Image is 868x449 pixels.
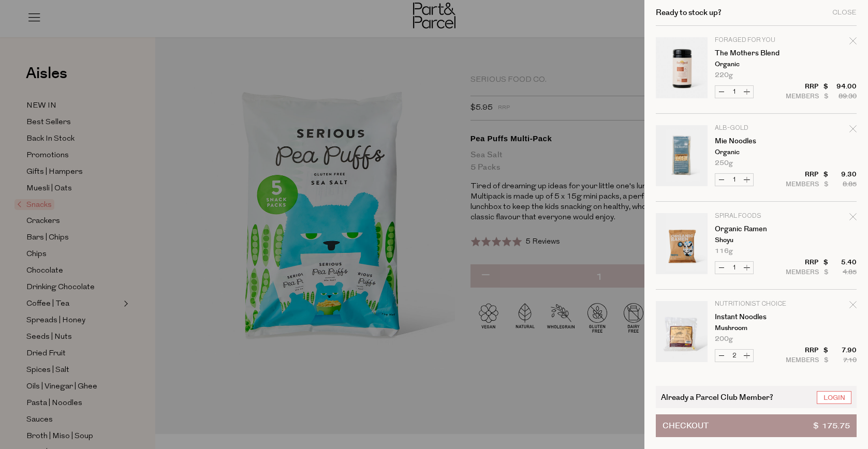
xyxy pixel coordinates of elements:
span: Checkout [663,415,709,437]
p: Shoyu [715,237,795,244]
div: Remove Organic Ramen [849,212,857,226]
span: 220g [715,72,733,79]
span: 116g [715,248,733,255]
p: Mushroom [715,325,795,332]
input: QTY Organic Ramen [728,262,741,274]
span: 200g [715,336,733,342]
p: Spiral Foods [715,213,795,219]
div: Remove Instant Noodles [849,300,857,313]
div: Remove Mie Noodles [849,124,857,138]
a: Instant Noodles [715,313,795,321]
div: Close [832,9,857,16]
p: Foraged For You [715,37,795,43]
span: 250g [715,160,733,167]
a: Mie Noodles [715,138,795,145]
h2: Ready to stock up? [656,9,722,17]
p: Alb-Gold [715,125,795,131]
p: Organic [715,61,795,68]
button: Checkout$ 175.75 [656,414,857,437]
p: Organic [715,149,795,156]
input: QTY The Mothers Blend [728,86,741,98]
div: Remove The Mothers Blend [849,36,857,50]
input: QTY Instant Noodles [728,350,741,362]
span: Already a Parcel Club Member? [661,391,773,403]
span: $ 175.75 [813,415,850,437]
a: The Mothers Blend [715,50,795,57]
p: Nutritionist Choice [715,301,795,307]
a: Organic Ramen [715,226,795,233]
input: QTY Mie Noodles [728,174,741,186]
a: Login [817,391,851,404]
